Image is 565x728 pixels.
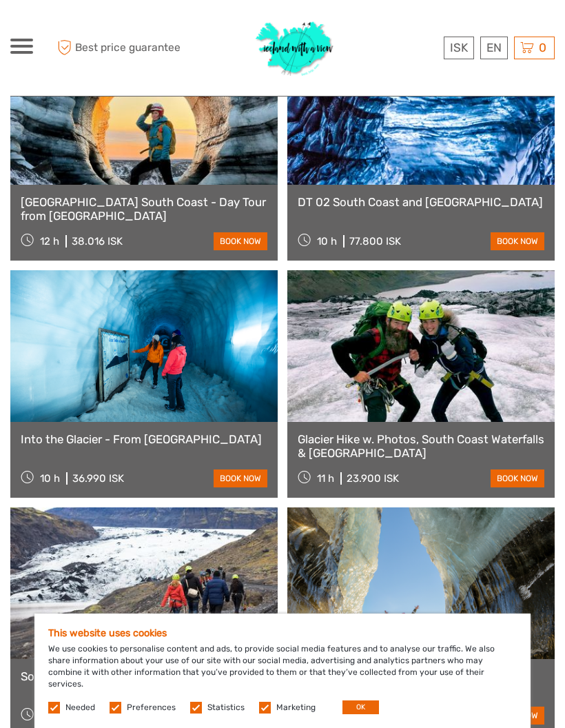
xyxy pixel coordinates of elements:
a: Into the Glacier - From [GEOGRAPHIC_DATA] [21,432,267,446]
div: 77.800 ISK [349,235,401,247]
span: Best price guarantee [54,37,181,59]
div: EN [480,37,508,59]
div: We use cookies to personalise content and ads, to provide social media features and to analyse ou... [34,614,531,728]
a: South Coast & Glacier Hike Minibus Tour [21,669,267,683]
span: 11 h [317,472,334,485]
div: 23.900 ISK [347,472,399,485]
a: DT 02 South Coast and [GEOGRAPHIC_DATA] [298,195,544,209]
a: Glacier Hike w. Photos, South Coast Waterfalls & [GEOGRAPHIC_DATA] [298,432,544,461]
a: book now [214,232,267,250]
label: Preferences [127,702,176,714]
div: 36.990 ISK [72,472,124,485]
div: 38.016 ISK [72,235,123,247]
label: Statistics [207,702,245,714]
a: book now [491,232,544,250]
img: 1077-ca632067-b948-436b-9c7a-efe9894e108b_logo_big.jpg [249,14,340,82]
a: [GEOGRAPHIC_DATA] South Coast - Day Tour from [GEOGRAPHIC_DATA] [21,195,267,223]
label: Needed [65,702,95,714]
h5: This website uses cookies [48,627,517,639]
span: ISK [450,41,468,54]
button: OK [342,700,379,714]
span: 12 h [40,235,59,247]
span: 10 h [317,235,337,247]
span: 10 h [40,472,60,485]
a: book now [214,469,267,487]
span: 0 [537,41,548,54]
label: Marketing [276,702,316,714]
button: Open LiveChat chat widget [11,6,52,47]
a: book now [491,469,544,487]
